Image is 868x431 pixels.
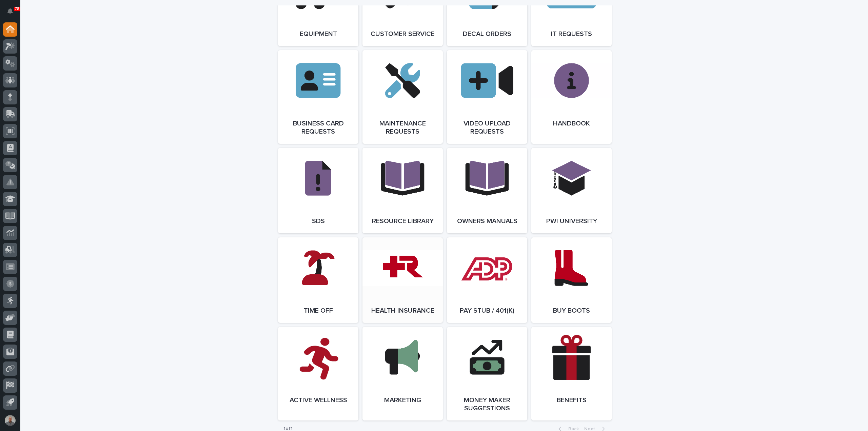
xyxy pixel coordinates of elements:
a: Time Off [278,237,358,323]
p: 78 [15,6,19,11]
a: Maintenance Requests [362,50,443,144]
div: Notifications78 [8,8,17,19]
a: Buy Boots [531,237,612,323]
a: Marketing [362,327,443,420]
a: Video Upload Requests [447,50,527,144]
a: Health Insurance [362,237,443,323]
a: SDS [278,148,358,233]
a: Owners Manuals [447,148,527,233]
a: Handbook [531,50,612,144]
a: PWI University [531,148,612,233]
a: Active Wellness [278,327,358,420]
a: Money Maker Suggestions [447,327,527,420]
a: Pay Stub / 401(k) [447,237,527,323]
button: Notifications [3,4,17,18]
a: Benefits [531,327,612,420]
a: Resource Library [362,148,443,233]
button: users-avatar [3,413,17,428]
a: Business Card Requests [278,50,358,144]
